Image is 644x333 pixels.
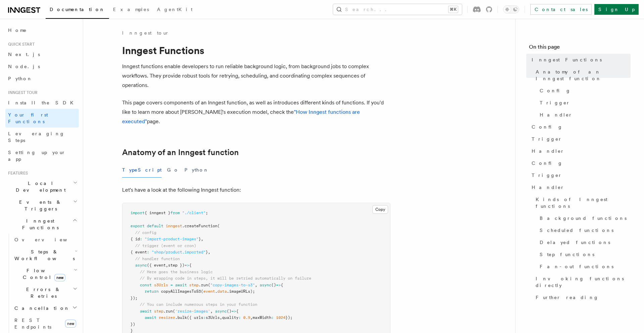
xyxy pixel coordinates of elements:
a: Contact sales [530,4,592,15]
span: ( [217,224,220,228]
a: Further reading [533,291,631,303]
p: Inngest functions enable developers to run reliable background logic, from background jobs to com... [122,62,390,90]
span: Quick start [5,42,35,47]
a: Invoking functions directly [533,273,631,291]
span: ( [173,309,175,314]
span: , [220,315,222,320]
span: Trigger [532,172,562,179]
span: { [189,263,192,268]
span: { id [130,237,140,241]
a: Anatomy of an Inngest function [533,66,631,85]
span: : [238,315,241,320]
a: Your first Functions [5,109,79,128]
span: ({ event [147,263,166,268]
span: Handler [532,148,565,154]
span: : [147,250,149,254]
span: from [170,210,180,215]
span: : [203,315,206,320]
a: Anatomy of an Inngest function [122,148,239,157]
span: Examples [113,7,149,12]
a: Overview [12,234,79,246]
a: Examples [109,2,153,18]
span: Your first Functions [8,112,48,124]
button: Python [184,162,209,178]
button: Inngest Functions [5,215,79,234]
span: await [140,309,152,314]
span: . [215,289,217,294]
kbd: ⌘K [448,6,458,13]
a: Delayed functions [537,236,631,248]
span: }); [130,296,138,300]
span: Steps & Workflows [12,248,75,262]
span: step }) [168,263,184,268]
button: Steps & Workflows [12,246,79,265]
span: { inngest } [145,210,170,215]
span: await [175,283,187,287]
span: .bulk [175,315,187,320]
span: quality [222,315,238,320]
span: const [140,283,152,287]
button: Cancellation [12,302,79,314]
span: // handler function [135,256,180,261]
a: Next.js [5,48,79,60]
span: Handler [532,184,565,191]
span: resizer [159,315,175,320]
span: async [215,309,227,314]
span: Documentation [50,7,105,12]
span: async [260,283,271,287]
span: Local Development [5,180,73,193]
span: Trigger [540,99,570,106]
a: Python [5,73,79,85]
span: }); [285,315,292,320]
span: Node.js [8,64,40,69]
span: => [231,309,236,314]
button: TypeScript [122,162,162,178]
span: export [130,224,145,228]
span: async [135,263,147,268]
span: AgentKit [157,7,193,12]
span: , [208,250,210,254]
span: () [227,309,231,314]
a: Leveraging Steps [5,128,79,146]
span: Background functions [540,215,627,222]
span: Scheduled functions [540,227,613,234]
h4: On this page [529,43,631,54]
a: Handler [537,109,631,121]
span: Config [532,124,563,130]
a: Scheduled functions [537,224,631,236]
span: , [210,309,213,314]
span: Kinds of Inngest functions [536,196,631,209]
span: Anatomy of an Inngest function [536,68,631,82]
span: Fan-out functions [540,263,613,270]
a: Config [537,85,631,97]
button: Local Development [5,177,79,196]
span: Python [8,76,33,81]
span: 1024 [276,315,285,320]
span: Handler [540,111,573,118]
span: Flow Control [12,267,74,281]
a: Background functions [537,212,631,224]
span: Home [8,27,27,34]
p: This page covers components of an Inngest function, as well as introduces different kinds of func... [122,98,390,126]
a: Inngest Functions [529,54,631,66]
span: await [145,315,156,320]
span: new [54,274,65,281]
span: Next.js [8,52,40,57]
a: Node.js [5,60,79,73]
button: Search...⌘K [333,4,462,15]
a: Step functions [537,248,631,260]
span: default [147,224,163,228]
a: Sign Up [594,4,639,15]
span: copyAllImagesToS3 [161,289,201,294]
span: // You can include numerous steps in your function [140,302,257,307]
span: 0.9 [243,315,250,320]
span: ({ urls [187,315,203,320]
span: // By wrapping code in steps, it will be retried automatically on failure [140,276,311,281]
span: maxWidth [253,315,271,320]
span: step [154,309,163,314]
span: "shop/product.imported" [152,250,206,254]
span: .imageURLs); [227,289,255,294]
span: Overview [14,237,84,242]
span: step [189,283,199,287]
span: "import-product-images" [145,237,199,241]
